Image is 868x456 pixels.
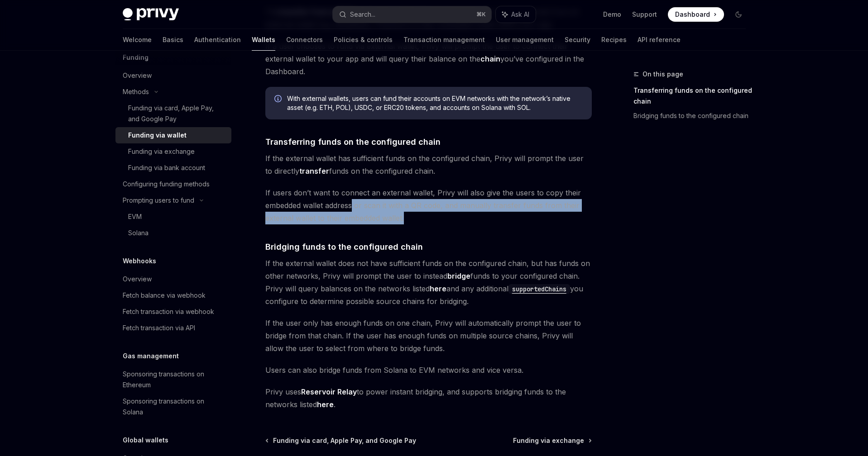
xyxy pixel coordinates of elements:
div: Fetch transaction via webhook [123,306,214,317]
a: Sponsoring transactions on Ethereum [115,366,231,393]
span: If users don’t want to connect an external wallet, Privy will also give the users to copy their e... [265,186,592,224]
div: EVM [128,211,142,222]
a: API reference [638,29,681,51]
span: With external wallets, users can fund their accounts on EVM networks with the network’s native as... [287,94,583,112]
a: EVM [115,209,231,225]
img: dark logo [123,8,179,21]
strong: transfer [299,166,329,176]
a: Security [565,29,590,51]
a: Funding via bank account [115,160,231,176]
h5: Global wallets [123,435,168,446]
span: If a user chooses to fund via external wallet, Privy will prompt the user to connect their extern... [265,40,592,78]
a: supportedChains [508,284,570,293]
div: Search... [350,9,375,20]
a: User management [496,29,554,51]
div: Funding via exchange [128,146,195,157]
a: Demo [603,10,621,19]
span: If the external wallet does not have sufficient funds on the configured chain, but has funds on o... [265,257,592,308]
a: Reservoir Relay [301,387,357,397]
a: Configuring funding methods [115,176,231,192]
a: Sponsoring transactions on Solana [115,393,231,420]
a: Policies & controls [334,29,393,51]
span: Dashboard [675,10,710,19]
div: Solana [128,228,149,238]
a: Bridging funds to the configured chain [633,109,753,123]
span: Funding via exchange [513,436,584,445]
button: Search...⌘K [333,6,491,23]
div: Methods [123,86,149,97]
a: Funding via exchange [115,143,231,160]
a: Basics [163,29,183,51]
a: Funding via card, Apple Pay, and Google Pay [266,436,416,445]
div: Sponsoring transactions on Solana [123,396,226,418]
a: Fetch balance via webhook [115,287,231,304]
a: Support [632,10,657,19]
a: Funding via card, Apple Pay, and Google Pay [115,100,231,127]
span: Funding via card, Apple Pay, and Google Pay [273,436,416,445]
div: Overview [123,70,152,81]
a: Funding via exchange [513,436,591,445]
div: Sponsoring transactions on Ethereum [123,369,226,390]
a: Transaction management [403,29,485,51]
a: here [430,284,446,294]
button: Toggle dark mode [731,7,746,22]
a: Connectors [286,29,323,51]
div: Prompting users to fund [123,195,194,206]
span: Transferring funds on the configured chain [265,136,441,148]
code: supportedChains [508,284,570,294]
div: Overview [123,274,152,285]
a: Welcome [123,29,152,51]
div: Funding via bank account [128,162,205,173]
span: ⌘ K [476,11,486,18]
span: Privy uses to power instant bridging, and supports bridging funds to the networks listed . [265,385,592,411]
div: Funding via card, Apple Pay, and Google Pay [128,103,226,124]
h5: Gas management [123,351,179,361]
span: Ask AI [511,10,529,19]
button: Ask AI [496,6,536,23]
a: chain [480,54,500,64]
a: Fetch transaction via webhook [115,304,231,320]
span: On this page [643,69,683,80]
a: Recipes [601,29,627,51]
a: Funding via wallet [115,127,231,143]
a: Solana [115,225,231,241]
a: Overview [115,67,231,84]
a: Wallets [252,29,275,51]
a: Transferring funds on the configured chain [633,83,753,109]
div: Configuring funding methods [123,179,210,190]
a: Fetch transaction via API [115,320,231,336]
a: here [317,400,334,409]
a: Overview [115,271,231,287]
span: If the external wallet has sufficient funds on the configured chain, Privy will prompt the user t... [265,152,592,177]
div: Fetch transaction via API [123,323,195,333]
a: Authentication [194,29,241,51]
span: Bridging funds to the configured chain [265,241,423,253]
div: Funding via wallet [128,130,187,141]
div: Fetch balance via webhook [123,290,206,301]
a: Dashboard [668,7,724,22]
svg: Info [274,95,283,104]
span: Users can also bridge funds from Solana to EVM networks and vice versa. [265,364,592,376]
strong: bridge [447,271,470,280]
span: If the user only has enough funds on one chain, Privy will automatically prompt the user to bridg... [265,317,592,355]
h5: Webhooks [123,256,156,266]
